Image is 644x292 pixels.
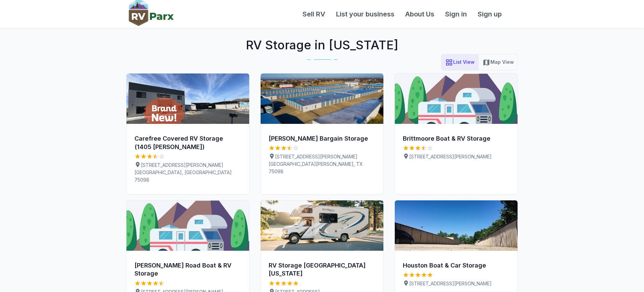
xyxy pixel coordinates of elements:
[261,74,383,124] img: Wylie Bargain Storage
[135,261,241,278] div: [PERSON_NAME] Road Boat & RV Storage
[135,135,241,151] div: Carefree Covered RV Storage (1405 [PERSON_NAME])
[441,54,518,70] div: List/Map View Toggle
[126,73,250,195] a: Carefree Covered RV Storage (1405 Parker Wylie)Carefree Covered RV Storage (1405 [PERSON_NAME])3....
[331,9,400,19] a: List your business
[403,261,509,270] div: Houston Boat & Car Storage
[126,200,249,251] img: Miller Road Boat & RV Storage
[126,74,249,124] img: Carefree Covered RV Storage (1405 Parker Wylie)
[269,135,375,143] div: [PERSON_NAME] Bargain Storage
[403,280,509,287] p: [STREET_ADDRESS][PERSON_NAME]
[478,54,518,70] button: map
[121,28,523,54] h2: RV Storage in [US_STATE]
[260,73,384,195] a: Wylie Bargain Storage[PERSON_NAME] Bargain Storage3.5 Stars[STREET_ADDRESS][PERSON_NAME] [GEOGRAP...
[395,74,518,124] img: Brittmoore Boat & RV Storage
[395,200,518,251] img: Houston Boat & Car Storage
[261,200,383,251] img: RV Storage Houston Texas
[472,9,507,19] a: Sign up
[269,153,375,175] p: [STREET_ADDRESS][PERSON_NAME] [GEOGRAPHIC_DATA][PERSON_NAME], TX 75098
[394,73,518,195] a: Brittmoore Boat & RV StorageBrittmoore Boat & RV Storage3.5 Stars[STREET_ADDRESS][PERSON_NAME]
[400,9,440,19] a: About Us
[297,9,331,19] a: Sell RV
[440,9,472,19] a: Sign in
[403,153,509,160] p: [STREET_ADDRESS][PERSON_NAME]
[269,261,375,278] div: RV Storage [GEOGRAPHIC_DATA] [US_STATE]
[441,54,479,70] button: list
[403,135,509,143] div: Brittmoore Boat & RV Storage
[135,161,241,184] p: [STREET_ADDRESS][PERSON_NAME] [GEOGRAPHIC_DATA], [GEOGRAPHIC_DATA] 75098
